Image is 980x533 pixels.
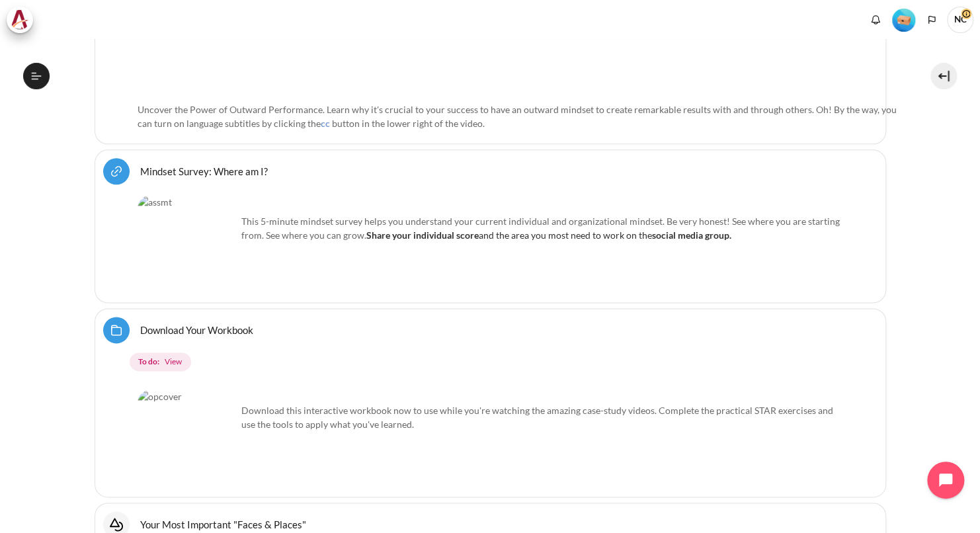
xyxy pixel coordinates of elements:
[140,165,268,177] a: Mindset Survey: Where am I?
[140,323,253,336] a: Download Your Workbook
[652,229,731,241] strong: social media group.
[7,7,40,33] a: Architeck Architeck
[947,7,973,33] a: User menu
[947,7,973,33] span: NC
[138,195,237,294] img: assmt
[887,7,920,32] a: Level #1
[138,214,843,242] p: This 5-minute mindset survey helps you understand your current individual and organizational mind...
[11,10,29,30] img: Architeck
[922,10,942,30] button: Languages
[138,389,237,489] img: opcover
[366,229,479,241] strong: Share your individual score
[892,7,915,32] div: Level #1
[866,10,885,30] div: Show notification window with no new notifications
[138,356,159,368] strong: To do:
[138,104,897,129] span: Uncover the Power of Outward Performance. Learn why it's crucial to your success to have an outwa...
[130,350,856,374] div: Completion requirements for Download Your Workbook
[321,118,330,129] span: cc
[332,118,485,129] span: button in the lower right of the video.
[632,229,731,241] span: n the
[165,356,182,368] span: View
[892,9,915,32] img: Level #1
[138,389,843,431] p: Download this interactive workbook now to use while you're watching the amazing case-study videos...
[140,518,306,530] a: Your Most Important "Faces & Places"
[366,229,731,241] span: and the area you most need to work o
